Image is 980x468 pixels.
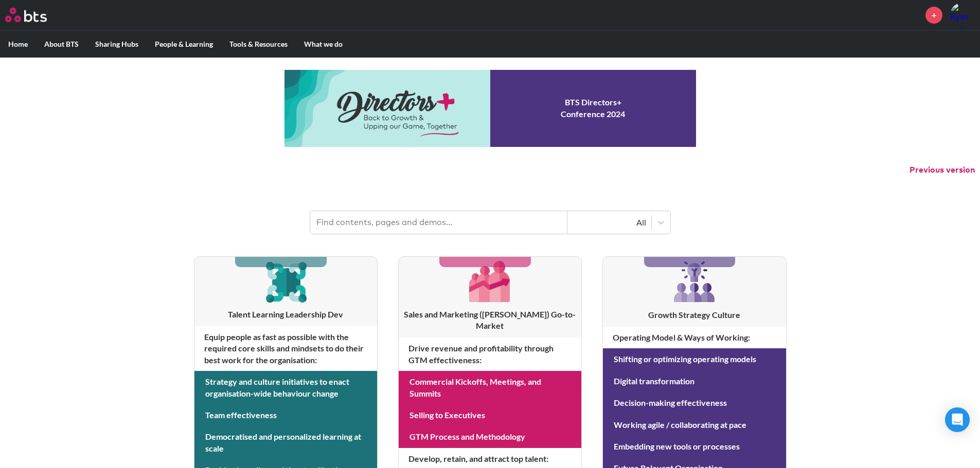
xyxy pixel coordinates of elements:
a: Conference 2024 [284,70,696,147]
a: + [925,7,942,24]
label: What we do [296,31,351,58]
label: Sharing Hubs [87,31,147,58]
button: Previous version [910,164,975,176]
img: [object Object] [466,257,514,306]
img: [object Object] [670,257,719,306]
label: About BTS [36,31,87,58]
img: [object Object] [261,257,310,306]
input: Find contents, pages and demos... [310,211,567,234]
img: Ryan Stiles [950,3,975,27]
h4: Equip people as fast as possible with the required core skills and mindsets to do their best work... [194,326,377,371]
h3: Talent Learning Leadership Dev [194,309,377,320]
a: Go home [5,8,66,22]
h4: Drive revenue and profitability through GTM effectiveness : [399,338,581,371]
label: Tools & Resources [221,31,296,58]
a: Profile [950,3,975,27]
div: Open Intercom Messenger [945,407,970,432]
div: All [573,217,646,228]
h4: Operating Model & Ways of Working : [603,327,786,348]
img: BTS Logo [5,8,47,22]
h3: Sales and Marketing ([PERSON_NAME]) Go-to-Market [399,309,581,332]
label: People & Learning [147,31,221,58]
h3: Growth Strategy Culture [603,309,786,321]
